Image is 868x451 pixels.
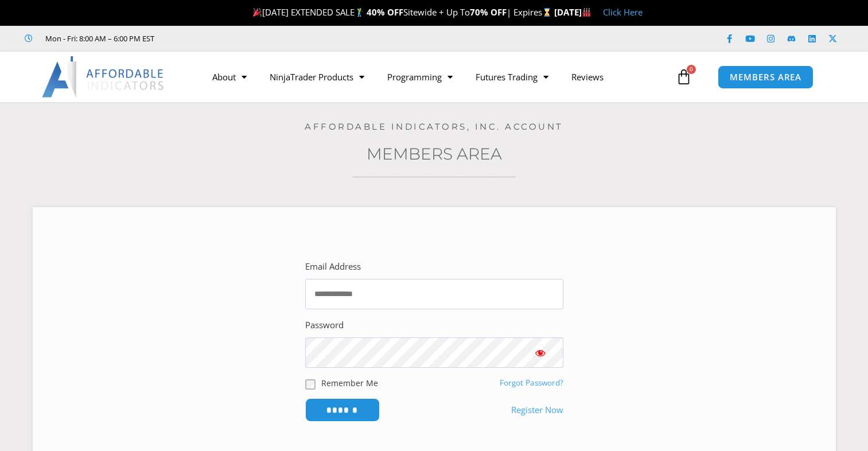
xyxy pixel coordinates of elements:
a: NinjaTrader Products [258,64,376,90]
img: 🎉 [253,8,262,17]
img: LogoAI | Affordable Indicators – NinjaTrader [42,56,165,98]
strong: [DATE] [554,6,591,18]
a: Programming [376,64,464,90]
img: ⌛ [543,8,551,17]
a: Reviews [560,64,615,90]
img: 🏌️‍♂️ [355,8,364,17]
a: Forgot Password? [500,378,563,388]
strong: 70% OFF [470,6,507,18]
a: Affordable Indicators, Inc. Account [305,121,563,132]
button: Show password [517,337,563,368]
iframe: Customer reviews powered by Trustpilot [170,33,342,44]
label: Remember Me [321,377,378,389]
a: About [201,64,258,90]
a: 0 [659,60,709,94]
span: MEMBERS AREA [730,73,801,81]
strong: 40% OFF [367,6,403,18]
span: 0 [687,65,696,74]
span: [DATE] EXTENDED SALE Sitewide + Up To | Expires [250,6,554,18]
label: Email Address [305,259,361,275]
a: Members Area [367,144,502,164]
label: Password [305,317,344,333]
a: Click Here [603,6,643,18]
img: 🏭 [582,8,591,17]
nav: Menu [201,64,673,90]
a: MEMBERS AREA [718,65,813,89]
a: Register Now [511,402,563,418]
span: Mon - Fri: 8:00 AM – 6:00 PM EST [42,32,154,45]
a: Futures Trading [464,64,560,90]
